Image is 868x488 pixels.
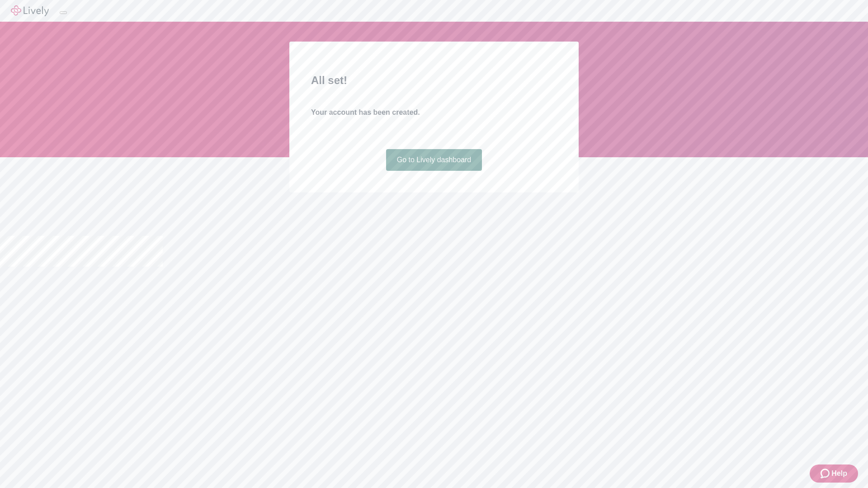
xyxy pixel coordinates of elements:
[831,468,847,479] span: Help
[821,468,831,479] svg: Zendesk support icon
[11,5,49,16] img: Lively
[311,107,557,118] h4: Your account has been created.
[386,149,482,171] a: Go to Lively dashboard
[810,465,858,483] button: Zendesk support iconHelp
[60,11,67,14] button: Log out
[311,72,557,89] h2: All set!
